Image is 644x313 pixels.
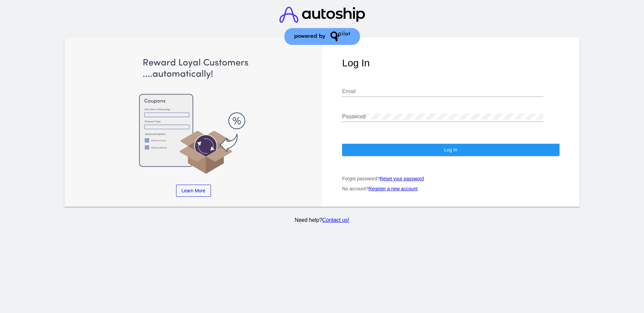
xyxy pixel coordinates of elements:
[181,188,206,193] span: Learn More
[342,88,543,95] input: Email
[342,144,559,156] button: Log In
[342,176,559,181] p: Forgot password?
[342,57,559,69] h1: Log In
[322,217,349,223] a: Contact us!
[63,217,581,223] p: Need help?
[176,185,211,197] a: Learn More
[342,186,559,191] p: No account?
[380,176,424,181] a: Reset your password
[444,147,457,152] span: Log In
[85,57,302,175] img: Apply Coupons Automatically to Scheduled Orders with QPilot
[369,186,418,191] a: Register a new account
